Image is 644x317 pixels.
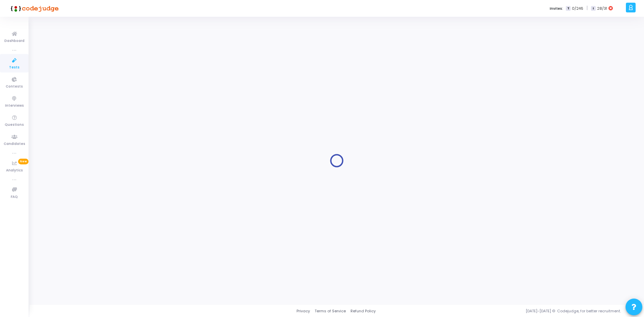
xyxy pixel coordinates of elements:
[315,308,346,314] a: Terms of Service
[8,2,59,15] img: logo
[351,308,376,314] a: Refund Policy
[566,6,570,11] span: T
[6,84,23,90] span: Contests
[4,38,24,44] span: Dashboard
[591,6,595,11] span: I
[587,5,588,12] span: |
[572,6,583,11] span: 0/246
[4,141,25,147] span: Candidates
[5,122,24,128] span: Questions
[11,194,18,200] span: FAQ
[5,103,24,109] span: Interviews
[550,6,563,11] label: Invites:
[297,308,310,314] a: Privacy
[376,308,636,314] div: [DATE]-[DATE] © Codejudge, for better recruitment.
[9,65,19,70] span: Tests
[6,168,23,173] span: Analytics
[18,159,29,164] span: New
[597,6,607,11] span: 28/31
